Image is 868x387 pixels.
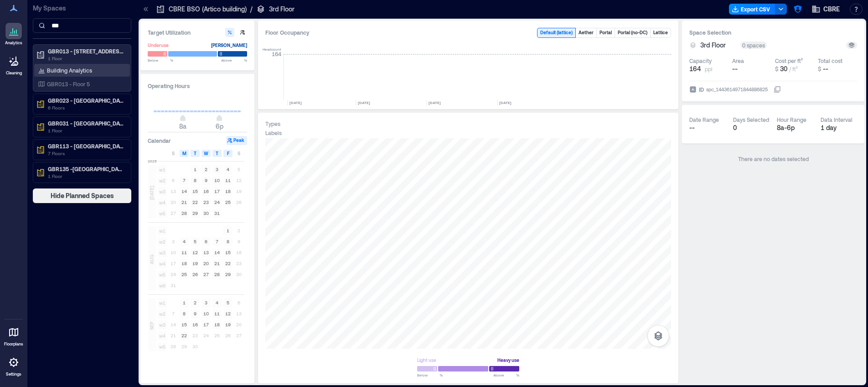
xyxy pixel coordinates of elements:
[194,178,196,183] text: 8
[699,85,704,94] span: ID
[158,237,167,246] span: w2
[148,186,155,200] span: [DATE]
[194,150,196,157] span: T
[158,209,167,218] span: w5
[225,188,231,194] text: 18
[3,351,25,380] a: Settings
[265,28,530,38] div: Floor Occupancy
[775,57,803,64] div: Cost per ft²
[33,4,131,13] p: My Spaces
[576,28,596,37] button: Aether
[777,123,813,132] div: 8a - 6p
[181,250,187,255] text: 11
[821,123,857,132] div: 1 day
[775,66,778,72] span: $
[192,272,198,277] text: 26
[250,5,253,14] p: /
[148,158,157,164] span: 2025
[1,321,26,350] a: Floorplans
[689,124,695,131] span: --
[194,311,196,316] text: 9
[158,176,167,185] span: w2
[5,40,22,46] p: Analytics
[289,100,302,105] text: [DATE]
[777,116,806,123] div: Hour Range
[181,272,187,277] text: 25
[181,261,187,266] text: 18
[2,50,25,78] a: Cleaning
[780,65,787,73] span: 30
[148,58,173,63] span: Below %
[181,322,187,327] text: 15
[48,150,124,157] p: 7 Floors
[214,322,220,327] text: 18
[417,372,443,378] span: Below %
[818,57,842,64] div: Total cost
[194,167,196,172] text: 1
[238,150,240,157] span: S
[700,41,737,50] button: 3rd Floor
[203,261,209,266] text: 20
[216,239,218,244] text: 7
[205,300,207,305] text: 3
[192,250,198,255] text: 12
[203,311,209,316] text: 10
[203,250,209,255] text: 13
[194,239,196,244] text: 5
[214,199,220,205] text: 24
[214,250,220,255] text: 14
[51,191,114,200] span: Hide Planned Spaces
[705,65,713,73] span: ppl
[192,188,198,194] text: 15
[809,2,842,16] button: CBRE
[225,272,231,277] text: 29
[203,199,209,205] text: 23
[183,300,186,305] text: 1
[225,311,231,316] text: 12
[227,167,229,172] text: 4
[216,300,218,305] text: 4
[48,104,124,111] p: 6 Floors
[729,4,775,15] button: Export CSV
[203,210,209,216] text: 30
[48,47,124,55] p: GBR013 - [STREET_ADDRESS]
[651,28,671,37] button: Lattice
[158,342,167,351] span: w5
[48,173,124,180] p: 1 Floor
[4,341,23,347] p: Floorplans
[269,5,294,14] p: 3rd Floor
[205,178,207,183] text: 9
[689,28,857,37] h3: Space Selection
[214,261,220,266] text: 21
[216,167,218,172] text: 3
[823,5,840,14] span: CBRE
[823,65,828,73] span: --
[227,150,229,157] span: F
[194,300,196,305] text: 2
[216,150,218,157] span: T
[48,120,124,127] p: GBR031 - [GEOGRAPHIC_DATA] - 1 New Change - [GEOGRAPHIC_DATA]
[689,116,719,123] div: Date Range
[158,270,167,279] span: w5
[181,210,187,216] text: 28
[203,188,209,194] text: 16
[214,178,220,183] text: 10
[203,272,209,277] text: 27
[181,188,187,194] text: 14
[148,41,169,50] div: Underuse
[417,356,436,365] div: Light use
[227,239,229,244] text: 8
[158,281,167,290] span: w6
[6,70,22,76] p: Cleaning
[211,41,247,50] div: [PERSON_NAME]
[225,199,231,205] text: 25
[48,165,124,173] p: GBR135 -[GEOGRAPHIC_DATA] - [GEOGRAPHIC_DATA] - [GEOGRAPHIC_DATA]
[214,311,220,316] text: 11
[615,28,650,37] button: Portal (no-DC)
[740,42,767,49] div: 0 spaces
[47,80,90,88] p: GBR013 - Floor 5
[689,64,728,73] button: 164 ppl
[179,122,186,130] span: 8a
[183,239,186,244] text: 4
[225,261,231,266] text: 22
